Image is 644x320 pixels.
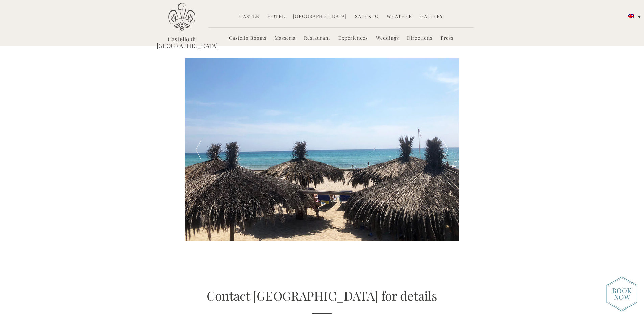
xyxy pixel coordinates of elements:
[628,14,634,18] img: English
[157,287,488,314] h2: Contact [GEOGRAPHIC_DATA] for details
[239,13,259,21] a: Castle
[229,35,266,42] a: Castello Rooms
[355,13,379,21] a: Salento
[420,13,443,21] a: Gallery
[338,35,368,42] a: Experiences
[407,35,432,42] a: Directions
[387,13,412,21] a: Weather
[275,35,296,42] a: Masseria
[168,3,195,31] img: Castello di Ugento
[606,276,637,312] img: new-booknow.png
[440,35,453,42] a: Press
[157,36,207,49] a: Castello di [GEOGRAPHIC_DATA]
[304,35,330,42] a: Restaurant
[267,13,285,21] a: Hotel
[293,13,347,21] a: [GEOGRAPHIC_DATA]
[376,35,399,42] a: Weddings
